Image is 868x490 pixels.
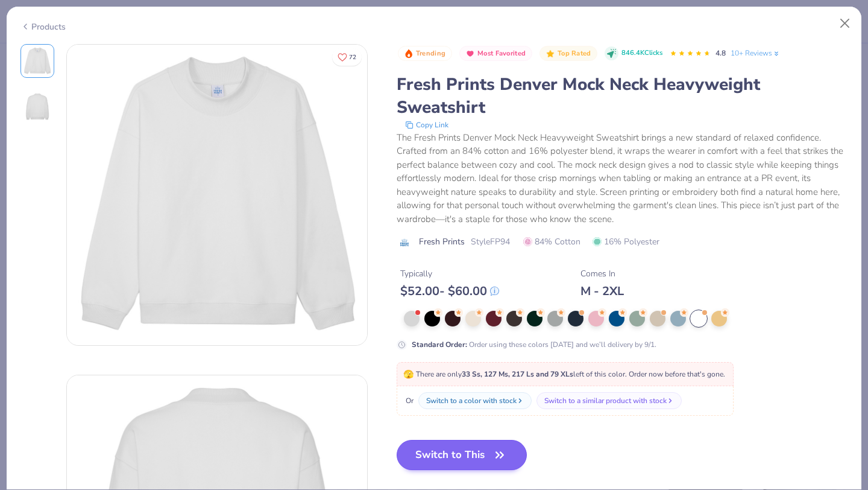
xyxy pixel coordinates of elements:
div: M - 2XL [580,284,624,299]
div: Order using these colors [DATE] and we’ll delivery by 9/1. [412,339,656,350]
span: 4.8 [715,48,726,58]
span: 84% Cotton [523,235,580,248]
img: Trending sort [404,49,414,59]
span: Trending [416,50,445,57]
button: Switch to a similar product with stock [536,392,682,409]
div: $ 52.00 - $ 60.00 [400,284,499,299]
span: Most Favorited [477,50,526,57]
span: Fresh Prints [419,235,465,248]
button: Like [332,48,362,66]
img: Front [23,46,52,75]
button: Switch to a color with stock [418,392,532,409]
div: The Fresh Prints Denver Mock Neck Heavyweight Sweatshirt brings a new standard of relaxed confide... [397,131,848,226]
div: Comes In [580,267,624,280]
strong: Standard Order : [412,340,467,349]
span: 72 [349,54,356,60]
span: There are only left of this color. Order now before that's gone. [403,369,725,379]
span: Style FP94 [471,235,510,248]
img: Back [23,92,52,121]
div: Products [20,21,66,33]
img: Top Rated sort [546,49,555,59]
div: 4.8 Stars [670,44,711,63]
button: Switch to This [397,440,527,470]
div: Switch to a color with stock [426,395,517,406]
button: Close [834,12,857,35]
span: 16% Polyester [593,235,659,248]
button: Badge Button [539,46,597,62]
button: Badge Button [459,46,532,62]
a: 10+ Reviews [731,48,781,59]
strong: 33 Ss, 127 Ms, 217 Ls and 79 XLs [462,369,573,379]
img: brand logo [397,238,413,247]
span: Or [403,395,414,406]
span: Top Rated [558,50,591,57]
div: Typically [400,267,499,280]
img: Front [67,45,367,345]
button: Badge Button [398,46,452,62]
div: Switch to a similar product with stock [544,395,667,406]
button: copy to clipboard [401,119,452,131]
span: 🫣 [403,369,414,380]
span: 846.4K Clicks [621,48,662,59]
div: Fresh Prints Denver Mock Neck Heavyweight Sweatshirt [397,73,848,119]
img: Most Favorited sort [465,49,475,59]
